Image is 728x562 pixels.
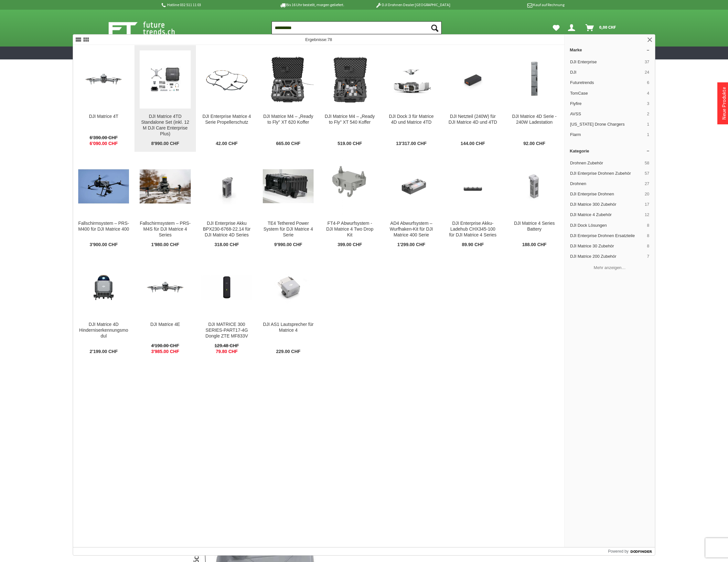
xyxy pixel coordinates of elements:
a: TE4 Tethered Power System für DJI Matrice 4 Serie TE4 Tethered Power System für DJI Matrice 4 Ser... [258,152,319,253]
img: TE4 Tethered Power System für DJI Matrice 4 Serie [263,169,314,203]
span: 89.90 CHF [462,242,484,248]
img: DJI Matrice M4 – „Ready to Fly" XT 620 Koffer [263,54,314,105]
a: DJI Matrice 4TD Standalone Set (inkl. 12 M DJI Care Enterprise Plus) DJI Matrice 4TD Standalone S... [134,45,196,152]
span: 79.80 CHF [216,349,238,355]
span: 6'090.00 CHF [90,141,118,147]
a: DJI MATRICE 300 SERIES-PART17-4G Dongle ZTE MF833V DJI MATRICE 300 SERIES-PART17-4G Dongle ZTE MF... [196,253,257,360]
p: Kauf auf Rechnung [463,1,564,9]
span: DJI Matrice 200 Zubehör [570,254,645,259]
span: 0,00 CHF [599,22,616,32]
div: DJI Matrice M4 – „Ready to Fly" XT 540 Koffer [324,114,375,125]
div: TE4 Tethered Power System für DJI Matrice 4 Serie [263,221,314,238]
img: DJI Enterprise Akku BPX230-6768-22.14 für DJI Matrice 4D Series [201,167,252,205]
a: AD4 Abwurfsystem – Wurfhaken-Kit für DJI Matrice 400 Serie AD4 Abwurfsystem – Wurfhaken-Kit für D... [381,152,442,253]
a: Powered by [608,547,655,555]
img: DJI Matrice M4 – „Ready to Fly" XT 540 Koffer [324,54,375,105]
div: DJI AS1 Lautsprecher für Matrice 4 [263,322,314,333]
a: Fallschirmsystem – PRS-M4S für DJI Matrice 4 Series Fallschirmsystem – PRS-M4S für DJI Matrice 4 ... [134,152,196,253]
div: DJI Netzteil (240W) für DJI Matrice 4D und 4TD [447,114,498,125]
span: [US_STATE] Drone Chargers [570,121,645,127]
img: AD4 Abwurfsystem – Wurfhaken-Kit für DJI Matrice 400 Serie [386,169,437,203]
span: 4'190.00 CHF [151,343,179,349]
img: DJI Matrice 4T [78,65,129,94]
span: 8 [647,233,649,239]
span: 1 [647,132,649,138]
span: 12 [645,212,649,218]
div: DJI Matrice 4 Series Battery [509,221,560,232]
img: DJI Matrice 4D Hinderniserkennungsmodul [78,262,129,313]
a: Meine Favoriten [550,21,563,34]
a: DJI Matrice M4 – „Ready to Fly" XT 620 Koffer DJI Matrice M4 – „Ready to Fly" XT 620 Koffer 665.0... [258,45,319,152]
span: Ergebnisse: [305,37,332,42]
a: Fallschirmsystem – PRS-M400 für DJI Matrice 400 Fallschirmsystem – PRS-M400 für DJI Matrice 400 3... [73,152,134,253]
a: DJI Matrice 4E DJI Matrice 4E 4'190.00 CHF 3'985.00 CHF [134,253,196,360]
a: FT4-P Abwurfsystem - DJI Matrice 4 Two Drop Kit FT4-P Abwurfsystem - DJI Matrice 4 Two Drop Kit 3... [319,152,380,253]
span: 188.00 CHF [522,242,546,248]
a: Marke [565,45,655,55]
span: 3'985.00 CHF [151,349,179,355]
a: DJI Matrice 4D Serie - 240W Ladestation DJI Matrice 4D Serie - 240W Ladestation 92.00 CHF [504,45,565,152]
img: DJI Enterprise Matrice 4 Serie Propellerschutz [201,63,252,95]
a: DJI AS1 Lautsprecher für Matrice 4 DJI AS1 Lautsprecher für Matrice 4 229.00 CHF [258,253,319,360]
span: 27 [645,181,649,187]
span: 229.00 CHF [276,349,300,355]
a: DJI Enterprise Akku-Ladehub CHX345-100 für DJI Matrice 4 Series DJI Enterprise Akku-Ladehub CHX34... [442,152,503,253]
img: Fallschirmsystem – PRS-M4S für DJI Matrice 4 Series [140,161,190,212]
span: 7 [647,254,649,259]
img: DJI Matrice 4 Series Battery [509,169,560,203]
span: TomCase [570,90,645,96]
span: DJI Enterprise Drohnen [570,191,642,197]
a: DJI Matrice M4 – „Ready to Fly" XT 540 Koffer DJI Matrice M4 – „Ready to Fly" XT 540 Koffer 519.0... [319,45,380,152]
div: DJI Enterprise Akku-Ladehub CHX345-100 für DJI Matrice 4 Series [447,221,498,238]
span: 1 [647,121,649,127]
span: 3 [647,101,649,107]
span: 58 [645,160,649,166]
input: Produkt, Marke, Kategorie, EAN, Artikelnummer… [272,21,442,34]
a: Hi, Serdar - Dein Konto [565,21,580,34]
div: DJI Matrice 4TD Standalone Set (inkl. 12 M DJI Care Enterprise Plus) [140,114,190,137]
img: DJI Matrice 4D Serie - 240W Ladestation [509,54,560,105]
span: 8 [647,223,649,228]
img: DJI Netzteil (240W) für DJI Matrice 4D und 4TD [447,60,498,99]
span: Flyfire [570,101,645,107]
div: DJI Dock 3 für Matrice 4D und Matrice 4TD [386,114,437,125]
span: 57 [645,171,649,176]
img: Fallschirmsystem – PRS-M400 für DJI Matrice 400 [78,161,129,212]
p: Hotline 032 511 11 03 [160,1,261,9]
a: Shop Futuretrends - zur Startseite wechseln [109,20,189,36]
span: Flarm [570,132,645,138]
div: FT4-P Abwurfsystem - DJI Matrice 4 Two Drop Kit [324,221,375,238]
span: DJI Matrice 30 Zubehör [570,243,645,249]
a: Neue Produkte [721,87,727,120]
span: 92.00 CHF [523,141,545,147]
a: DJI Matrice 4 Series Battery DJI Matrice 4 Series Battery 188.00 CHF [504,152,565,253]
span: DJI Matrice 300 Zubehör [570,202,642,207]
div: DJI Matrice 4T [78,114,129,120]
span: 318.00 CHF [215,242,239,248]
span: DJI [570,69,642,75]
span: 3'900.00 CHF [90,242,118,248]
span: 37 [645,59,649,65]
span: Drohnen Zubehör [570,160,642,166]
div: DJI Matrice 4E [140,322,190,328]
span: 129.48 CHF [215,343,239,349]
span: 8'990.00 CHF [151,141,179,147]
a: DJI Dock 3 für Matrice 4D und Matrice 4TD DJI Dock 3 für Matrice 4D und Matrice 4TD 13'317.00 CHF [381,45,442,152]
span: 9'990.00 CHF [274,242,302,248]
span: 1'299.00 CHF [397,242,425,248]
img: DJI Matrice 4E [140,273,190,302]
a: DJI Matrice 4D Hinderniserkennungsmodul DJI Matrice 4D Hinderniserkennungsmodul 2'199.00 CHF [73,253,134,360]
span: 1'980.00 CHF [151,242,179,248]
img: DJI MATRICE 300 SERIES-PART17-4G Dongle ZTE MF833V [201,275,252,300]
span: Powered by [608,548,628,554]
a: DJI Enterprise Akku BPX230-6768-22.14 für DJI Matrice 4D Series DJI Enterprise Akku BPX230-6768-2... [196,152,257,253]
span: 42.00 CHF [216,141,238,147]
a: Kategorie [565,146,655,156]
div: DJI Enterprise Matrice 4 Serie Propellerschutz [201,114,252,125]
span: 8 [647,243,649,249]
button: Mehr anzeigen… [567,262,652,273]
div: DJI Matrice M4 – „Ready to Fly" XT 620 Koffer [263,114,314,125]
div: DJI MATRICE 300 SERIES-PART17-4G Dongle ZTE MF833V [201,322,252,339]
span: DJI Enterprise Drohnen Ersatzteile [570,233,645,239]
img: DJI AS1 Lautsprecher für Matrice 4 [263,270,314,304]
